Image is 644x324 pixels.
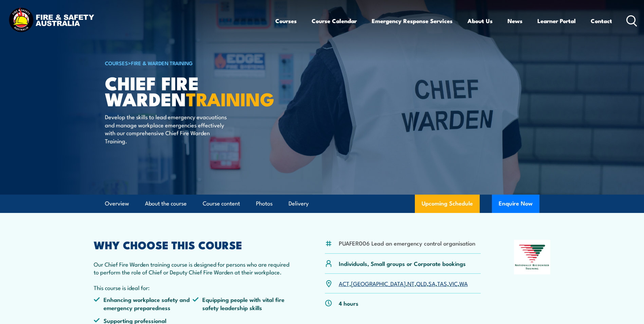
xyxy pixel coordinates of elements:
[416,279,427,287] a: QLD
[537,12,576,30] a: Learner Portal
[449,279,458,287] a: VIC
[467,12,493,30] a: About Us
[105,113,229,145] p: Develop the skills to lead emergency evacuations and manage workplace emergencies effectively wit...
[339,299,358,307] p: 4 hours
[94,284,292,291] p: This course is ideal for:
[415,195,480,213] a: Upcoming Schedule
[186,84,274,112] strong: TRAINING
[131,59,193,67] a: Fire & Warden Training
[94,260,292,276] p: Our Chief Fire Warden training course is designed for persons who are required to perform the rol...
[203,195,240,213] a: Course content
[351,279,406,287] a: [GEOGRAPHIC_DATA]
[339,280,468,287] p: , , , , , , ,
[94,240,292,249] h2: WHY CHOOSE THIS COURSE
[492,195,539,213] button: Enquire Now
[508,12,522,30] a: News
[105,195,129,213] a: Overview
[514,240,551,274] img: Nationally Recognised Training logo.
[105,59,128,67] a: COURSES
[256,195,273,213] a: Photos
[105,59,273,67] h6: >
[591,12,612,30] a: Contact
[289,195,309,213] a: Delivery
[192,295,292,311] li: Equipping people with vital fire safety leadership skills
[275,12,297,30] a: Courses
[437,279,447,287] a: TAS
[428,279,436,287] a: SA
[407,279,415,287] a: NT
[312,12,357,30] a: Course Calendar
[339,239,475,247] li: PUAFER006 Lead an emergency control organisation
[145,195,187,213] a: About the course
[339,279,349,287] a: ACT
[372,12,453,30] a: Emergency Response Services
[459,279,468,287] a: WA
[105,75,273,106] h1: Chief Fire Warden
[94,295,193,311] li: Enhancing workplace safety and emergency preparedness
[339,259,466,267] p: Individuals, Small groups or Corporate bookings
